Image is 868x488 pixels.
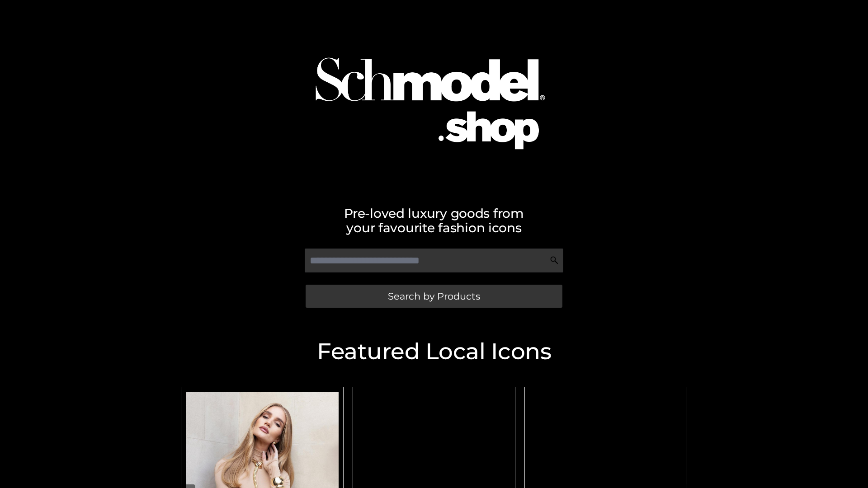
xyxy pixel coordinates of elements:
span: Search by Products [388,291,480,301]
a: Search by Products [306,285,562,308]
h2: Pre-loved luxury goods from your favourite fashion icons [176,206,692,235]
img: Search Icon [550,256,559,265]
h2: Featured Local Icons​ [176,340,692,363]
